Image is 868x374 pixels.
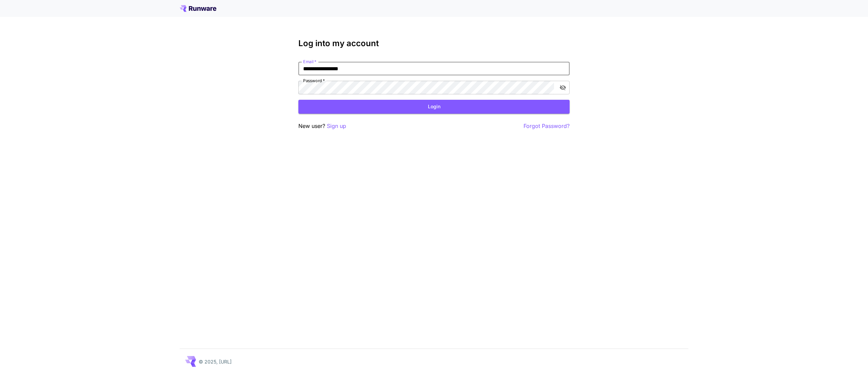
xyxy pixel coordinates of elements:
[298,39,570,48] h3: Log into my account
[327,122,346,130] button: Sign up
[298,100,570,114] button: Login
[303,78,325,83] label: Password
[524,122,570,130] button: Forgot Password?
[303,59,316,64] label: Email
[298,122,346,130] p: New user?
[199,358,232,365] p: © 2025, [URL]
[557,81,569,94] button: toggle password visibility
